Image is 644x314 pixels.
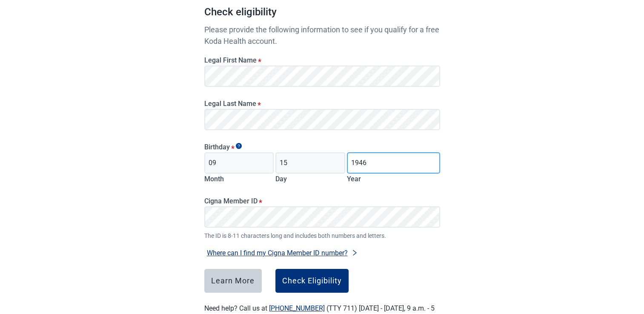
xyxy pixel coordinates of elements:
h1: Check eligibility [204,4,440,24]
div: Learn More [211,277,255,285]
label: Day [275,175,287,183]
input: Birth day [275,152,345,174]
label: Year [347,175,361,183]
input: Birth month [204,152,274,174]
legend: Birthday [204,143,440,151]
a: [PHONE_NUMBER] [269,304,325,312]
label: Cigna Member ID [204,197,440,205]
button: Check Eligibility [275,269,349,293]
button: Where can I find my Cigna Member ID number? [204,247,361,259]
span: The ID is 8-11 characters long and includes both numbers and letters. [204,231,440,240]
span: Show tooltip [236,143,242,149]
label: Month [204,175,224,183]
button: Learn More [204,269,262,293]
label: Legal First Name [204,56,440,64]
label: Legal Last Name [204,100,440,108]
input: Birth year [347,152,440,174]
span: right [351,249,358,256]
div: Check Eligibility [282,277,342,285]
p: Please provide the following information to see if you qualify for a free Koda Health account. [204,24,440,47]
